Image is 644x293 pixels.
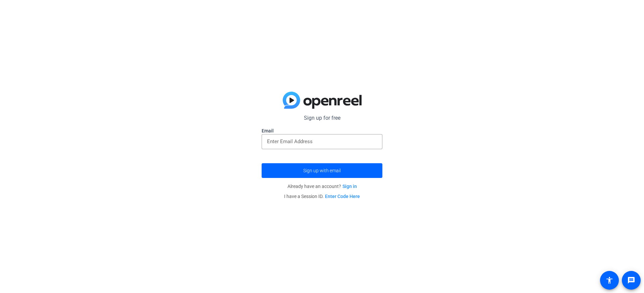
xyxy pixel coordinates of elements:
img: blue-gradient.svg [283,92,362,109]
mat-icon: accessibility [605,276,613,284]
p: Sign up for free [262,114,382,122]
span: I have a Session ID. [284,194,360,199]
a: Sign in [342,184,357,189]
span: Already have an account? [287,184,357,189]
label: Email [262,127,382,134]
mat-icon: message [627,276,635,284]
input: Enter Email Address [267,137,377,145]
a: Enter Code Here [325,194,360,199]
button: Sign up with email [262,163,382,178]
